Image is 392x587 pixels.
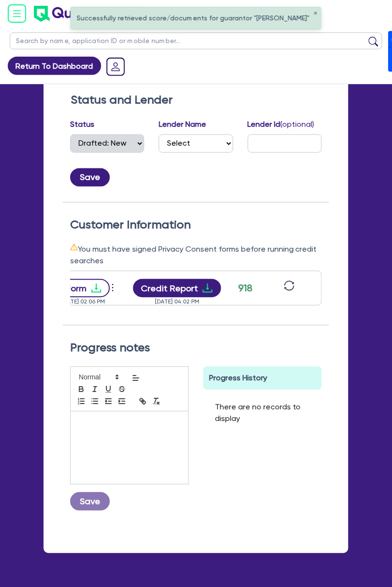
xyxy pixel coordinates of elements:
[281,280,298,297] button: sync
[133,279,222,298] button: Credit Reportdownload
[71,7,321,29] div: Successfully retrieved score/documents for guarantor "[PERSON_NAME]"
[70,243,78,251] span: warning
[281,120,315,129] span: (optional)
[70,218,322,232] h2: Customer Information
[8,4,26,23] img: icon-menu-open
[314,11,317,16] button: ✕
[8,57,101,75] a: Return To Dashboard
[233,281,257,296] div: 918
[110,280,118,297] button: Dropdown toggle
[70,168,110,187] button: Save
[108,281,118,295] span: more
[248,119,315,131] label: Lender Id
[34,6,149,22] img: quest-connect-logo-blue
[202,283,213,294] span: download
[70,493,110,511] button: Save
[70,243,322,267] div: You must have signed Privacy Consent forms before running credit searches
[70,119,94,131] label: Status
[90,283,102,294] span: download
[103,54,128,79] a: Dropdown toggle
[159,119,206,131] label: Lender Name
[284,281,295,291] span: sync
[203,367,322,390] div: Progress History
[10,32,382,49] input: Search by name, application ID or mobile number...
[70,341,322,355] h2: Progress notes
[203,390,322,436] div: There are no records to display
[71,93,321,107] h2: Status and Lender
